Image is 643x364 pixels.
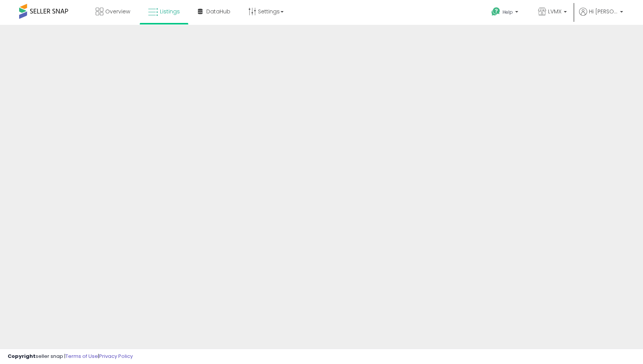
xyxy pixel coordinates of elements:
[491,7,501,16] i: Get Help
[105,8,130,15] span: Overview
[548,8,561,15] span: LVMX
[503,9,513,15] span: Help
[206,8,230,15] span: DataHub
[160,8,180,15] span: Listings
[579,8,623,25] a: Hi [PERSON_NAME]
[589,8,618,15] span: Hi [PERSON_NAME]
[485,1,526,25] a: Help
